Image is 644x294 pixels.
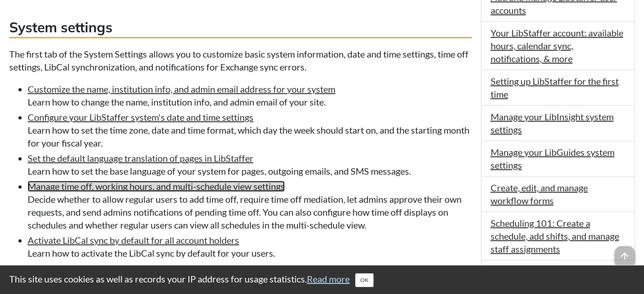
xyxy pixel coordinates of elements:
a: Manage time off, working hours, and multi-schedule view settings [28,181,285,192]
a: Manage your LibInsight system settings [491,111,614,135]
p: The first tab of the System Settings allows you to customize basic system information, date and t... [9,47,472,73]
li: Decide whether to allow regular users to add time off, require time off mediation, let admins app... [28,180,472,231]
a: Manage your LibGuides system settings [491,147,615,171]
a: Customize the name, institution info, and admin email address for your system [28,83,335,94]
button: Close [355,273,374,287]
li: Learn how to set the time zone, date and time format, which day the week should start on, and the... [28,111,472,149]
li: Learn how to set the base language of your system for pages, outgoing emails, and SMS messages. [28,152,472,177]
span: arrow_upward [615,246,635,266]
a: Create, edit, and manage workflow forms [491,182,588,206]
li: Learn how to activate the LibCal sync by default for your users. [28,234,472,259]
li: Learn how to change the name, institution info, and admin email of your site. [28,82,472,108]
a: Set the default language translation of pages in LibStaffer [28,153,253,164]
a: arrow_upward [615,247,635,258]
a: Your LibStaffer account: available hours, calendar sync, notifications, & more [491,27,623,64]
li: Learn how to set the currency to be used for pay rates and earnings calculations. [28,262,472,288]
a: Setting up LibStaffer for the first time [491,76,619,100]
a: Set the type of currency to use in LibStaffer [28,263,198,274]
a: Scheduling 101: Create a schedule, add shifts, and manage staff assignments [491,218,619,254]
a: Read more [307,273,350,284]
a: Activate LibCal sync by default for all account holders [28,235,239,246]
a: Configure your LibStaffer system's date and time settings [28,112,253,123]
h3: System settings [9,18,472,38]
